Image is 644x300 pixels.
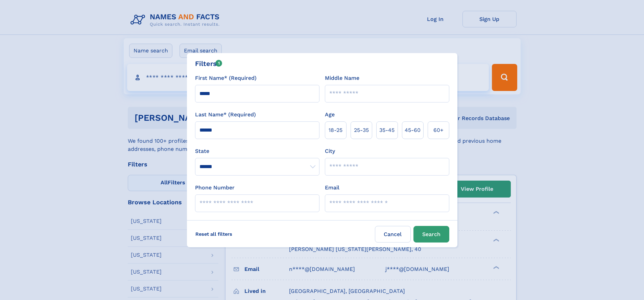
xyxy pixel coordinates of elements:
[413,226,449,243] button: Search
[195,59,222,69] div: Filters
[379,126,395,134] span: 35‑45
[325,184,339,192] label: Email
[375,226,411,243] label: Cancel
[195,111,256,119] label: Last Name* (Required)
[195,184,235,192] label: Phone Number
[325,147,335,155] label: City
[191,226,237,242] label: Reset all filters
[325,74,359,82] label: Middle Name
[433,126,444,134] span: 60+
[329,126,342,134] span: 18‑25
[195,74,257,82] label: First Name* (Required)
[195,147,319,155] label: State
[405,126,421,134] span: 45‑60
[325,111,335,119] label: Age
[354,126,369,134] span: 25‑35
